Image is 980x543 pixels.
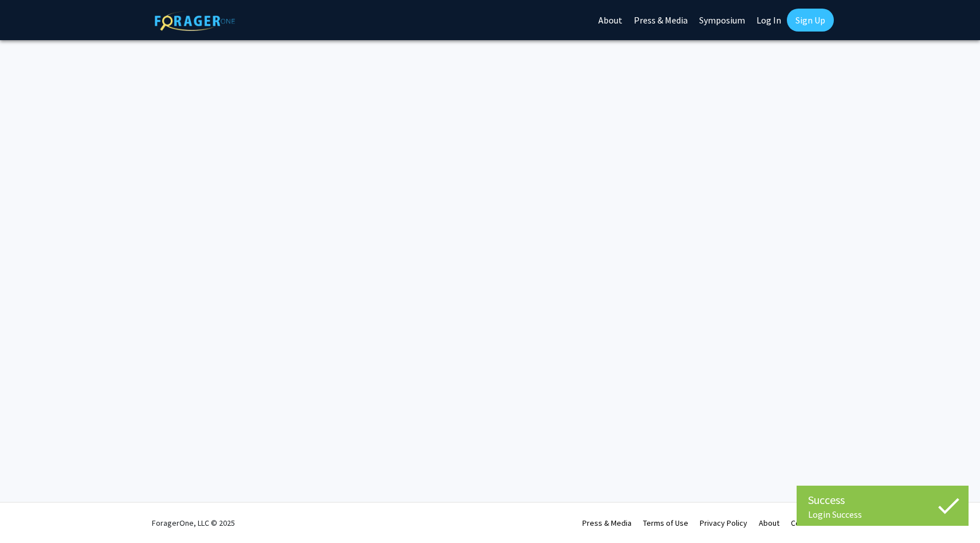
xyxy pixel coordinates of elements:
img: ForagerOne Logo [155,11,235,31]
a: Privacy Policy [700,518,747,528]
div: Login Success [808,509,957,520]
a: Contact Us [791,518,828,528]
a: About [759,518,779,528]
a: Sign Up [787,9,834,32]
div: ForagerOne, LLC © 2025 [152,503,235,543]
a: Terms of Use [643,518,688,528]
a: Press & Media [582,518,632,528]
div: Success [808,491,957,509]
